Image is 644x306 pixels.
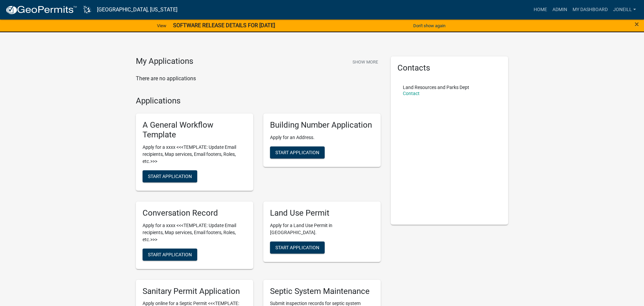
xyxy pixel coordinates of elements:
[143,222,247,243] p: Apply for a xxxx <<<TEMPLATE: Update Email recipients, Map services, Email footers, Roles, etc.>>>
[270,120,374,130] h5: Building Number Application
[143,208,247,218] h5: Conversation Record
[148,252,192,257] span: Start Application
[403,91,420,96] a: Contact
[143,170,197,182] button: Start Application
[136,75,381,83] p: There are no applications
[275,150,319,155] span: Start Application
[270,222,374,236] p: Apply for a Land Use Permit in [GEOGRAPHIC_DATA].
[550,3,570,16] a: Admin
[97,4,177,15] a: [GEOGRAPHIC_DATA], [US_STATE]
[143,120,247,140] h5: A General Workflow Template
[143,249,197,261] button: Start Application
[173,22,275,29] strong: SOFTWARE RELEASE DETAILS FOR [DATE]
[270,208,374,218] h5: Land Use Permit
[570,3,610,16] a: My Dashboard
[148,173,192,179] span: Start Application
[350,56,381,68] button: Show More
[397,63,501,73] h5: Contacts
[270,134,374,141] p: Apply for an Address.
[143,144,247,165] p: Apply for a xxxx <<<TEMPLATE: Update Email recipients, Map services, Email footers, Roles, etc.>>>
[411,20,448,31] button: Don't show again
[136,96,381,106] h4: Applications
[270,242,325,254] button: Start Application
[270,146,325,159] button: Start Application
[403,85,469,90] p: Land Resources and Parks Dept
[610,3,639,16] a: joneill
[154,20,169,31] a: View
[270,287,374,296] h5: Septic System Maintenance
[275,245,319,250] span: Start Application
[83,5,92,14] img: Dodge County, Wisconsin
[136,56,193,67] h4: My Applications
[635,19,639,29] span: ×
[635,20,639,28] button: Close
[143,287,247,296] h5: Sanitary Permit Application
[531,3,550,16] a: Home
